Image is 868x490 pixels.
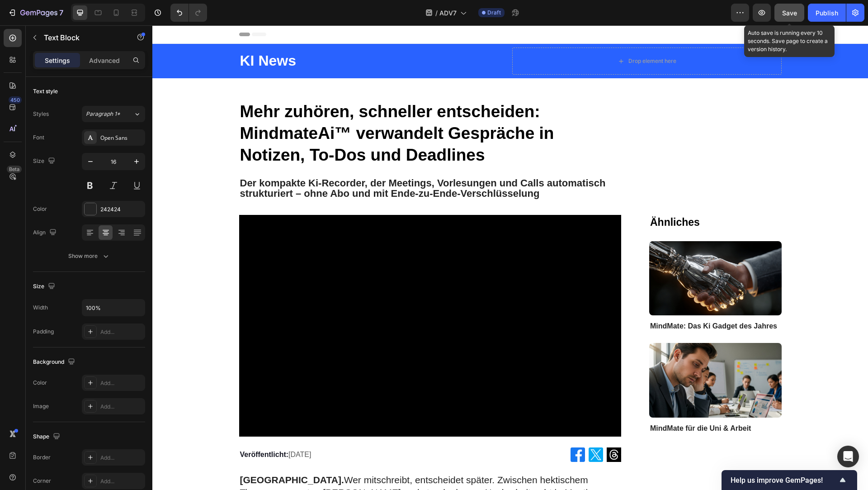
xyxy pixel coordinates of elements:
[33,205,47,213] div: Color
[82,106,145,122] button: Paragraph 1*
[774,4,804,22] button: Save
[498,297,625,304] a: MindMate: Das Ki Gadget des Jahres
[497,190,629,205] h3: Ähnliches
[33,110,49,118] div: Styles
[88,152,453,163] strong: Der kompakte Ki‑Recorder, der Meetings, Vorlesungen und Calls automatisch
[88,425,137,433] strong: Veröffentlicht:
[68,252,110,261] div: Show more
[497,216,629,290] img: gempages_581351090398692270-41e24d15-0da5-4277-a1cf-923cbe1c4ba8.jpg
[45,56,70,65] p: Settings
[7,166,22,173] div: Beta
[9,96,22,104] div: 450
[33,281,57,293] div: Size
[435,8,438,18] span: /
[33,227,58,239] div: Align
[33,248,145,264] button: Show more
[33,356,77,368] div: Background
[88,77,402,139] strong: Mehr zuhören, schneller entscheiden: MindmateAi™ verwandelt Gespräche in Notizen, To‑Dos und Dead...
[487,9,501,17] span: Draft
[87,190,469,411] video: Video
[100,403,143,411] div: Add...
[86,110,120,118] span: Paragraph 1*
[33,328,54,336] div: Padding
[808,4,846,22] button: Publish
[439,8,457,18] span: ADV7
[100,134,143,142] div: Open Sans
[100,328,143,336] div: Add...
[33,477,51,485] div: Corner
[497,318,629,392] img: gempages_581351090398692270-6b74aae5-6a15-4f62-812d-29ee8b3dbef1.jpg
[782,9,797,17] span: Save
[44,32,121,43] p: Text Block
[816,8,838,18] div: Publish
[837,446,859,467] div: Open Intercom Messenger
[33,87,58,95] div: Text style
[88,162,387,174] strong: strukturiert – ohne Abo und mit Ende‑zu‑Ende‑Verschlüsselung
[476,32,524,39] div: Drop element here
[88,425,338,434] p: [DATE]
[454,422,469,437] img: gempages_581351090398692270-f31e0d72-9fc7-46e0-a1a4-41c2f382a605.png
[100,477,143,485] div: Add...
[731,475,848,485] button: Show survey - Help us improve GemPages!
[100,379,143,387] div: Add...
[82,300,145,316] input: Auto
[89,56,120,65] p: Advanced
[33,402,49,410] div: Image
[33,304,48,312] div: Width
[33,453,51,461] div: Border
[152,25,868,490] iframe: Design area
[59,7,63,18] p: 7
[100,454,143,462] div: Add...
[170,4,207,22] div: Undo/Redo
[436,422,451,437] img: gempages_581351090398692270-f039d310-4926-403b-bf3b-4c615318b51b.png
[88,449,192,460] strong: [GEOGRAPHIC_DATA].
[33,379,47,387] div: Color
[100,205,143,214] div: 242424
[4,4,67,22] button: 7
[731,476,837,485] span: Help us improve GemPages!
[33,155,57,167] div: Size
[33,431,62,443] div: Shape
[418,422,433,437] img: gempages_581351090398692270-ffd77e5d-0aa7-41a3-8c83-15050f4c6ec7.png
[498,399,628,408] p: MindMate für die Uni & Arbeit
[33,133,44,142] div: Font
